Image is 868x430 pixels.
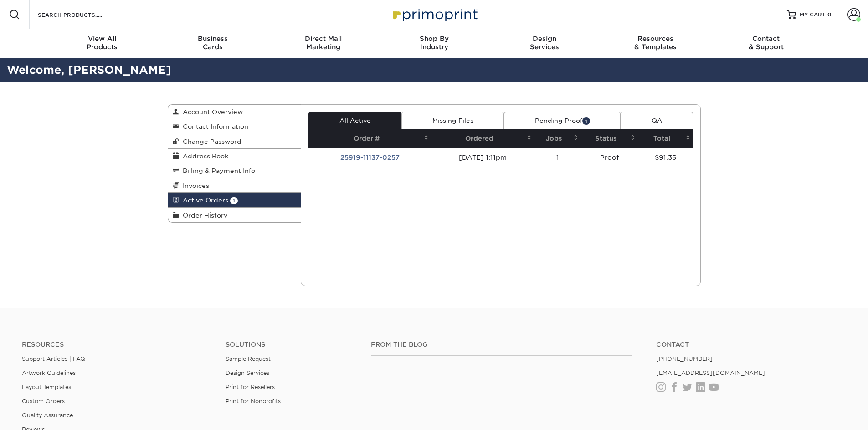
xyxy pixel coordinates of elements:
[504,112,621,129] a: Pending Proof1
[308,148,431,167] td: 25919-11137-0257
[179,197,228,204] span: Active Orders
[621,112,693,129] a: QA
[308,129,431,148] th: Order #
[711,35,822,51] div: & Support
[168,149,301,163] a: Address Book
[226,398,281,405] a: Print for Nonprofits
[379,29,489,58] a: Shop ByIndustry
[431,129,534,148] th: Ordered
[600,35,711,43] span: Resources
[489,35,600,43] span: Design
[711,29,822,58] a: Contact& Support
[268,35,379,51] div: Marketing
[379,35,489,51] div: Industry
[22,369,76,376] a: Artwork Guidelines
[638,129,693,148] th: Total
[168,119,301,134] a: Contact Information
[711,35,822,43] span: Contact
[157,29,268,58] a: BusinessCards
[179,167,255,174] span: Billing & Payment Info
[656,369,765,376] a: [EMAIL_ADDRESS][DOMAIN_NAME]
[168,134,301,149] a: Change Password
[226,355,271,362] a: Sample Request
[656,341,846,349] a: Contact
[179,182,209,189] span: Invoices
[581,148,637,167] td: Proof
[47,35,158,43] span: View All
[489,29,600,58] a: DesignServices
[656,355,713,362] a: [PHONE_NUMBER]
[582,117,590,124] span: 1
[401,112,504,129] a: Missing Files
[168,105,301,119] a: Account Overview
[168,193,301,207] a: Active Orders 1
[534,129,581,148] th: Jobs
[22,355,85,362] a: Support Articles | FAQ
[179,123,248,130] span: Contact Information
[157,35,268,43] span: Business
[179,212,228,219] span: Order History
[47,29,158,58] a: View AllProducts
[489,35,600,51] div: Services
[600,29,711,58] a: Resources& Templates
[47,35,158,51] div: Products
[157,35,268,51] div: Cards
[168,163,301,178] a: Billing & Payment Info
[22,341,212,349] h4: Resources
[268,35,379,43] span: Direct Mail
[431,148,534,167] td: [DATE] 1:11pm
[827,11,832,18] span: 0
[226,341,357,349] h4: Solutions
[534,148,581,167] td: 1
[308,112,401,129] a: All Active
[179,108,243,116] span: Account Overview
[22,412,73,419] a: Quality Assurance
[230,197,238,204] span: 1
[168,208,301,222] a: Order History
[379,35,489,43] span: Shop By
[800,11,826,19] span: MY CART
[37,9,126,20] input: SEARCH PRODUCTS.....
[581,129,637,148] th: Status
[638,148,693,167] td: $91.35
[389,5,480,24] img: Primoprint
[179,138,241,145] span: Change Password
[226,369,269,376] a: Design Services
[22,398,65,405] a: Custom Orders
[268,29,379,58] a: Direct MailMarketing
[371,341,632,349] h4: From the Blog
[168,178,301,193] a: Invoices
[22,384,71,390] a: Layout Templates
[179,152,228,160] span: Address Book
[600,35,711,51] div: & Templates
[226,384,275,390] a: Print for Resellers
